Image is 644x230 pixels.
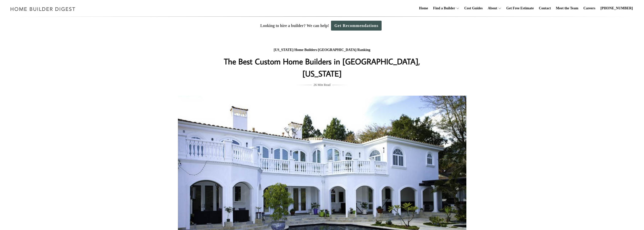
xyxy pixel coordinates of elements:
[8,4,78,14] img: Home Builder Digest
[504,0,536,16] a: Get Free Estimate
[417,0,430,16] a: Home
[274,48,293,52] a: [US_STATE]
[537,0,553,16] a: Contact
[314,82,330,88] span: 26 Min Read
[294,48,317,52] a: Home Builders
[357,48,370,52] a: Ranking
[318,48,356,52] a: [GEOGRAPHIC_DATA]
[554,0,580,16] a: Meet the Team
[581,0,597,16] a: Careers
[331,21,382,31] a: Get Recommendations
[598,0,635,16] a: [PHONE_NUMBER]
[486,0,497,16] a: About
[221,47,423,53] div: / / /
[221,55,423,80] h1: The Best Custom Home Builders in [GEOGRAPHIC_DATA], [US_STATE]
[462,0,485,16] a: Cost Guides
[431,0,455,16] a: Find a Builder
